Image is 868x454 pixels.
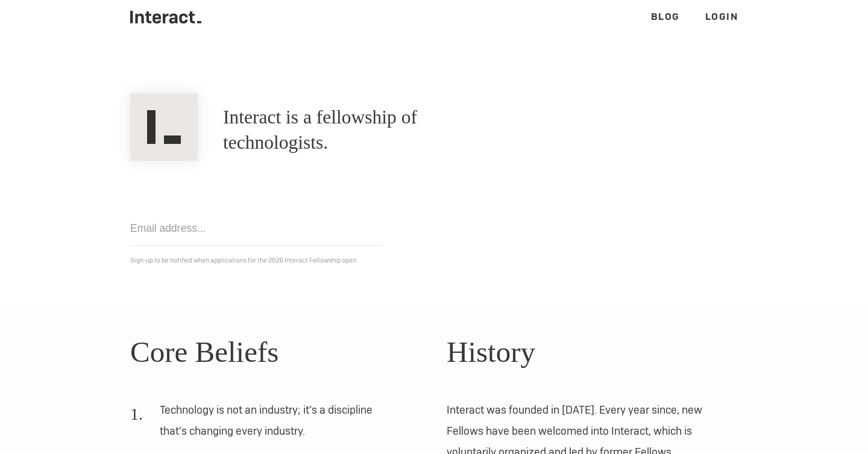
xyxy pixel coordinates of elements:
h2: Core Beliefs [130,330,421,375]
li: Technology is not an industry; it’s a discipline that’s changing every industry. [130,399,396,450]
a: Blog [651,10,680,23]
img: Interact Logo [130,93,198,161]
input: Email address... [130,211,383,246]
h2: History [447,330,738,375]
a: Login [705,10,738,23]
p: Sign-up to be notified when applications for the 2026 Interact Fellowship open. [130,254,738,267]
h1: Interact is a fellowship of technologists. [223,105,508,155]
